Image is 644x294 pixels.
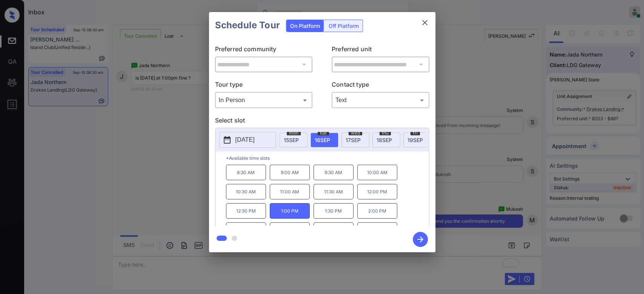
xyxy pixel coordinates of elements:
[417,15,432,30] button: close
[318,131,329,135] span: tue
[215,80,313,92] p: Tour type
[226,222,266,238] p: 2:30 PM
[332,44,429,57] p: Preferred unit
[314,222,354,238] p: 3:30 PM
[314,184,354,199] p: 11:30 AM
[270,165,310,180] p: 9:00 AM
[410,131,420,135] span: fri
[226,203,266,219] p: 12:30 PM
[235,135,255,144] p: [DATE]
[408,230,432,249] button: btn-next
[226,165,266,180] p: 8:30 AM
[377,137,392,143] span: 18 SEP
[349,131,362,135] span: wed
[372,133,400,147] div: date-select
[219,132,276,148] button: [DATE]
[341,133,369,147] div: date-select
[284,137,299,143] span: 15 SEP
[314,203,354,219] p: 1:30 PM
[403,133,431,147] div: date-select
[270,203,310,219] p: 1:00 PM
[407,137,423,143] span: 19 SEP
[310,133,338,147] div: date-select
[334,94,427,106] div: Text
[280,133,307,147] div: date-select
[270,222,310,238] p: 3:00 PM
[226,184,266,199] p: 10:30 AM
[217,94,311,106] div: In Person
[215,44,313,57] p: Preferred community
[380,131,391,135] span: thu
[357,222,397,238] p: 4:00 PM
[357,203,397,219] p: 2:00 PM
[357,165,397,180] p: 10:00 AM
[226,152,429,165] p: *Available time slots
[315,137,330,143] span: 16 SEP
[215,116,429,128] p: Select slot
[286,20,324,32] div: On Platform
[314,165,354,180] p: 9:30 AM
[270,184,310,199] p: 11:00 AM
[325,20,363,32] div: Off Platform
[346,137,361,143] span: 17 SEP
[332,80,429,92] p: Contact type
[287,131,301,135] span: mon
[357,184,397,199] p: 12:00 PM
[209,12,286,38] h2: Schedule Tour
